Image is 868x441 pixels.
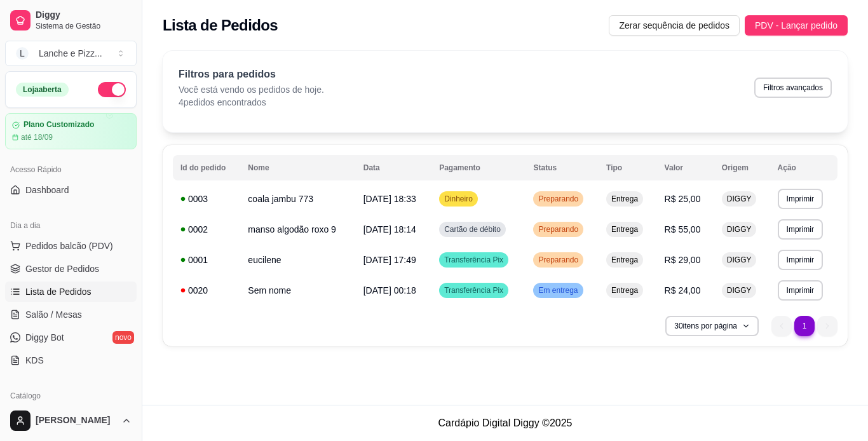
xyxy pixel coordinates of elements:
th: Id do pedido [173,155,240,180]
span: [DATE] 18:14 [363,224,416,234]
a: Dashboard [5,180,137,200]
span: Dinheiro [442,194,475,204]
span: R$ 55,00 [665,224,701,234]
span: [DATE] 18:33 [363,194,416,204]
span: Preparando [536,194,581,204]
th: Nome [240,155,355,180]
span: R$ 29,00 [665,255,701,265]
span: DIGGY [724,285,754,295]
span: R$ 24,00 [665,285,701,295]
div: 0003 [180,193,233,205]
span: [DATE] 00:18 [363,285,416,295]
p: Você está vendo os pedidos de hoje. [179,83,324,96]
p: Filtros para pedidos [179,67,324,82]
th: Valor [657,155,714,180]
article: Plano Customizado [24,120,94,130]
span: Dashboard [25,184,69,196]
span: Entrega [609,224,641,234]
button: Imprimir [778,280,823,301]
span: DIGGY [724,224,754,234]
td: Sem nome [240,275,355,306]
span: [PERSON_NAME] [36,415,116,426]
h2: Lista de Pedidos [163,15,278,36]
span: [DATE] 17:49 [363,255,416,265]
th: Data [356,155,431,180]
a: Salão / Mesas [5,304,137,325]
span: L [16,47,29,60]
span: R$ 25,00 [665,194,701,204]
div: Lanche e Pizz ... [39,47,102,60]
a: Diggy Botnovo [5,327,137,348]
span: Diggy Bot [25,331,64,344]
div: 0001 [180,254,233,266]
th: Pagamento [431,155,526,180]
span: KDS [25,354,44,367]
button: Filtros avançados [754,78,832,98]
span: Gestor de Pedidos [25,262,99,275]
div: Loja aberta [16,83,69,97]
span: DIGGY [724,255,754,265]
a: Gestor de Pedidos [5,259,137,279]
a: Plano Customizadoaté 18/09 [5,113,137,149]
button: PDV - Lançar pedido [745,15,848,36]
div: 0002 [180,223,233,236]
td: eucilene [240,245,355,275]
span: Sistema de Gestão [36,21,132,31]
button: 30itens por página [665,316,759,336]
span: DIGGY [724,194,754,204]
a: KDS [5,350,137,370]
li: pagination item 1 active [794,316,815,336]
span: Transferência Pix [442,285,506,295]
span: Preparando [536,224,581,234]
button: [PERSON_NAME] [5,405,137,436]
th: Origem [714,155,770,180]
th: Ação [770,155,837,180]
span: Transferência Pix [442,255,506,265]
button: Imprimir [778,189,823,209]
span: Cartão de débito [442,224,503,234]
span: Pedidos balcão (PDV) [25,240,113,252]
span: Preparando [536,255,581,265]
td: manso algodão roxo 9 [240,214,355,245]
span: Diggy [36,10,132,21]
span: Entrega [609,255,641,265]
div: 0020 [180,284,233,297]
button: Imprimir [778,219,823,240]
span: Lista de Pedidos [25,285,92,298]
button: Pedidos balcão (PDV) [5,236,137,256]
a: DiggySistema de Gestão [5,5,137,36]
a: Lista de Pedidos [5,282,137,302]
div: Dia a dia [5,215,137,236]
button: Alterar Status [98,82,126,97]
footer: Cardápio Digital Diggy © 2025 [142,405,868,441]
span: Entrega [609,285,641,295]
th: Tipo [599,155,657,180]
button: Zerar sequência de pedidos [609,15,740,36]
td: coala jambu 773 [240,184,355,214]
nav: pagination navigation [765,309,844,343]
div: Catálogo [5,386,137,406]
span: Entrega [609,194,641,204]
span: PDV - Lançar pedido [755,18,837,32]
button: Select a team [5,41,137,66]
th: Status [526,155,599,180]
span: Em entrega [536,285,580,295]
div: Acesso Rápido [5,159,137,180]
span: Zerar sequência de pedidos [619,18,729,32]
span: Salão / Mesas [25,308,82,321]
button: Imprimir [778,250,823,270]
article: até 18/09 [21,132,53,142]
p: 4 pedidos encontrados [179,96,324,109]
